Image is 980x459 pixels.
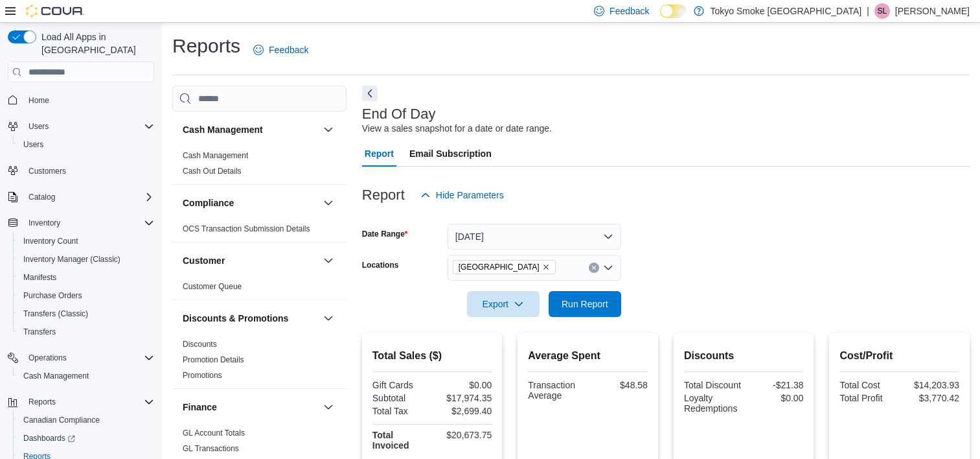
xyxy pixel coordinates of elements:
[18,324,61,340] a: Transfers
[18,270,62,285] a: Manifests
[321,122,336,137] button: Cash Management
[28,121,49,132] span: Users
[839,380,896,390] div: Total Cost
[321,399,336,415] button: Finance
[18,233,154,249] span: Inventory Count
[13,305,159,323] button: Transfers (Classic)
[589,263,599,273] button: Clear input
[549,291,621,317] button: Run Report
[36,30,154,56] span: Load All Apps in [GEOGRAPHIC_DATA]
[183,312,288,325] h3: Discounts & Promotions
[711,3,862,19] p: Tokyo Smoke [GEOGRAPHIC_DATA]
[18,270,154,285] span: Manifests
[183,428,245,438] span: GL Account Totals
[183,401,217,414] h3: Finance
[18,252,154,267] span: Inventory Manager (Classic)
[362,106,436,122] h3: End Of Day
[183,123,318,136] button: Cash Management
[183,166,242,176] span: Cash Out Details
[183,443,239,454] span: GL Transactions
[18,412,105,428] a: Canadian Compliance
[13,287,159,305] button: Purchase Orders
[183,312,318,325] button: Discounts & Promotions
[23,290,82,301] span: Purchase Orders
[372,380,429,390] div: Gift Cards
[13,429,159,447] a: Dashboards
[684,380,741,390] div: Total Discount
[3,349,159,367] button: Operations
[415,182,509,208] button: Hide Parameters
[18,137,49,152] a: Users
[321,195,336,211] button: Compliance
[183,196,234,209] h3: Compliance
[23,189,154,205] span: Catalog
[372,393,429,403] div: Subtotal
[18,368,154,384] span: Cash Management
[172,336,347,388] div: Discounts & Promotions
[839,348,959,364] h2: Cost/Profit
[28,166,66,176] span: Customers
[183,355,244,365] span: Promotion Details
[372,430,409,451] strong: Total Invoiced
[3,188,159,206] button: Catalog
[372,348,492,364] h2: Total Sales ($)
[23,119,154,134] span: Users
[23,415,100,425] span: Canadian Compliance
[684,348,804,364] h2: Discounts
[13,232,159,250] button: Inventory Count
[183,224,310,233] a: OCS Transaction Submission Details
[183,371,222,380] a: Promotions
[23,215,154,231] span: Inventory
[459,261,540,274] span: [GEOGRAPHIC_DATA]
[3,393,159,411] button: Reports
[746,380,803,390] div: -$21.38
[183,429,245,438] a: GL Account Totals
[528,348,648,364] h2: Average Spent
[18,430,80,446] a: Dashboards
[183,150,248,161] span: Cash Management
[409,141,492,167] span: Email Subscription
[18,288,154,303] span: Purchase Orders
[18,430,154,446] span: Dashboards
[895,3,970,19] p: [PERSON_NAME]
[269,43,308,56] span: Feedback
[13,367,159,385] button: Cash Management
[23,433,75,443] span: Dashboards
[23,139,43,150] span: Users
[362,187,405,203] h3: Report
[28,192,55,202] span: Catalog
[13,250,159,268] button: Inventory Manager (Classic)
[18,368,94,384] a: Cash Management
[23,350,72,366] button: Operations
[372,406,429,416] div: Total Tax
[362,86,378,101] button: Next
[562,298,608,311] span: Run Report
[3,214,159,232] button: Inventory
[436,189,504,202] span: Hide Parameters
[18,288,87,303] a: Purchase Orders
[23,272,56,283] span: Manifests
[26,5,84,18] img: Cova
[448,224,621,250] button: [DATE]
[172,279,347,300] div: Customer
[435,393,492,403] div: $17,974.35
[172,221,347,242] div: Compliance
[23,254,120,265] span: Inventory Manager (Classic)
[183,339,217,349] span: Discounts
[23,350,154,366] span: Operations
[684,393,741,414] div: Loyalty Redemptions
[13,411,159,429] button: Canadian Compliance
[23,394,154,410] span: Reports
[23,119,54,134] button: Users
[603,263,613,273] button: Open list of options
[435,406,492,416] div: $2,699.40
[23,327,56,337] span: Transfers
[902,393,959,403] div: $3,770.42
[18,412,154,428] span: Canadian Compliance
[18,306,154,322] span: Transfers (Classic)
[172,33,240,59] h1: Reports
[874,3,890,19] div: Shane Lovelace
[183,282,242,291] a: Customer Queue
[23,189,60,205] button: Catalog
[23,215,65,231] button: Inventory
